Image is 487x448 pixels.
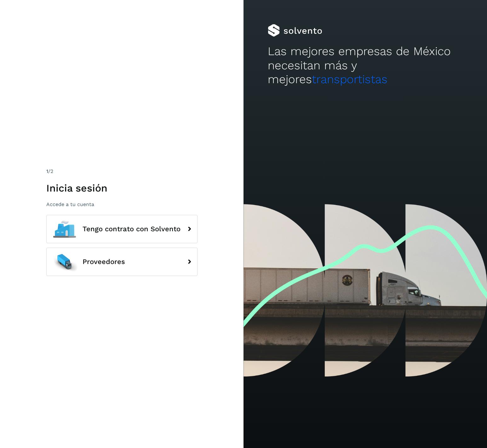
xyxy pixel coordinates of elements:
span: 1 [46,168,48,174]
span: Tengo contrato con Solvento [83,225,180,233]
button: Proveedores [46,248,198,276]
h2: Las mejores empresas de México necesitan más y mejores [268,44,462,86]
span: transportistas [312,72,387,86]
button: Tengo contrato con Solvento [46,215,198,243]
div: /2 [46,168,198,175]
h1: Inicia sesión [46,182,198,194]
p: Accede a tu cuenta [46,201,198,207]
span: Proveedores [83,258,125,266]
